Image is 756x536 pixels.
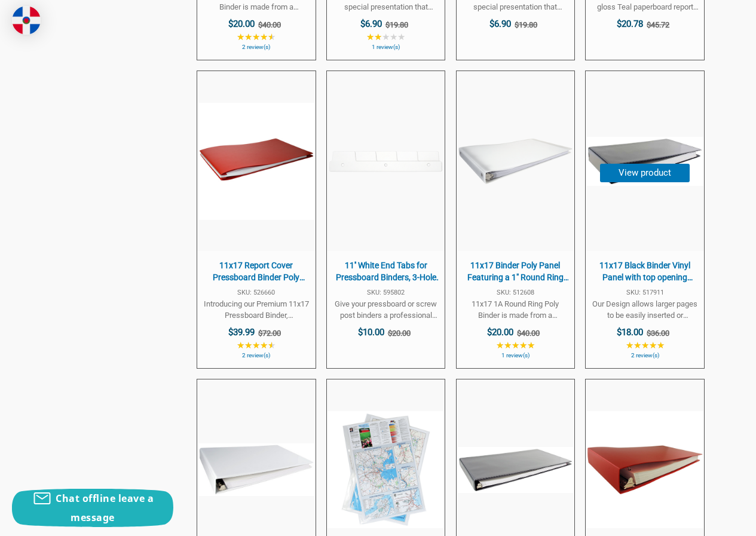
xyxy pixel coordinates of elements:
a: 11x17 Report Cover Pressboard Binder Poly Panels Includes Fold-over Metal Fasteners Red Package of 6 [197,71,315,368]
span: Introducing our Premium 11x17 Pressboard Binder, meticulously designed for durability and functio... [203,299,309,320]
img: 11x17 Binder Vinyl Panel with top opening pockets Featuring a 1.5" Angle-D Ring White [198,443,314,496]
span: $19.80 [515,20,537,29]
button: View product [600,164,690,182]
span: Our Design allows larger pages to be easily inserted or removed from the clear overlay pockets. C... [592,299,697,320]
span: $10.00 [358,327,384,338]
span: Chat offline leave a message [56,492,154,524]
span: 11x17 Report Cover Pressboard Binder Poly Panels Includes Fold-over Metal Fasteners Red Package of 6 [203,260,309,283]
span: $20.00 [487,327,513,338]
img: 11x17 Black Binder Vinyl Panel with top opening pockets Featuring a 2" Angle-D Ring [586,137,703,186]
img: 11x17 Binder Poly Panel Featuring a 2" Angle-D Ring Red [586,411,703,528]
span: $20.00 [388,329,411,338]
span: $45.72 [647,20,669,29]
img: duty and tax information for Dominican Republic [12,6,41,35]
a: 11x17 Binder Poly Panel Featuring a 1 [457,71,574,368]
span: $40.00 [258,20,281,29]
span: $36.00 [647,329,669,338]
span: $18.00 [617,327,643,338]
span: ★★★★★ [366,32,405,42]
span: $20.00 [228,19,255,29]
span: $39.99 [228,327,255,338]
span: ★★★★★ [237,32,276,42]
span: $6.90 [360,19,382,29]
span: 2 review(s) [203,353,309,359]
span: $19.80 [385,20,408,29]
span: Give your pressboard or screw post binders a professional and well-organized edge using these sol... [333,299,439,320]
span: 1 review(s) [463,353,568,359]
span: $6.90 [489,19,511,29]
span: 11'' White End Tabs for Pressboard Binders, 3-Hole 1/5 Cut. (20 per Package) [333,260,439,283]
span: SKU: 526660 [203,289,309,296]
span: $20.78 [617,19,643,29]
a: 11'' White End Tabs for Pressboard Binders, 3-Hole 1/5 Cut. (20 per Package) [327,71,445,368]
img: 11x17 Binder Poly Panel Featuring a 1" Round Ring Clear Frost [457,103,574,219]
span: 2 review(s) [203,44,309,50]
span: SKU: 517911 [592,289,697,296]
span: ★★★★★ [496,341,535,350]
iframe: Reseñas de Clientes en Google [657,504,756,536]
span: ★★★★★ [626,341,665,350]
button: Chat offline leave a message [12,489,173,527]
span: SKU: 595802 [333,289,439,296]
span: 2 review(s) [592,353,697,359]
span: SKU: 512608 [463,289,568,296]
span: 11x17 Binder Poly Panel Featuring a 1" Round Ring Clear Frost [463,260,568,283]
span: 11x17 Black Binder Vinyl Panel with top opening pockets Featuring a 2" Angle-D Ring [592,260,697,283]
span: 11x17 1A Round Ring Poly Binder is made from a lightweight flexible polyethylene plastic, and fea... [463,299,568,320]
span: $72.00 [258,329,281,338]
span: 1 review(s) [333,44,439,50]
span: ★★★★★ [237,341,276,350]
span: $40.00 [517,329,540,338]
a: 11x17 Black Binder Vinyl Panel with top opening pockets Featuring a 2 [586,71,703,368]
